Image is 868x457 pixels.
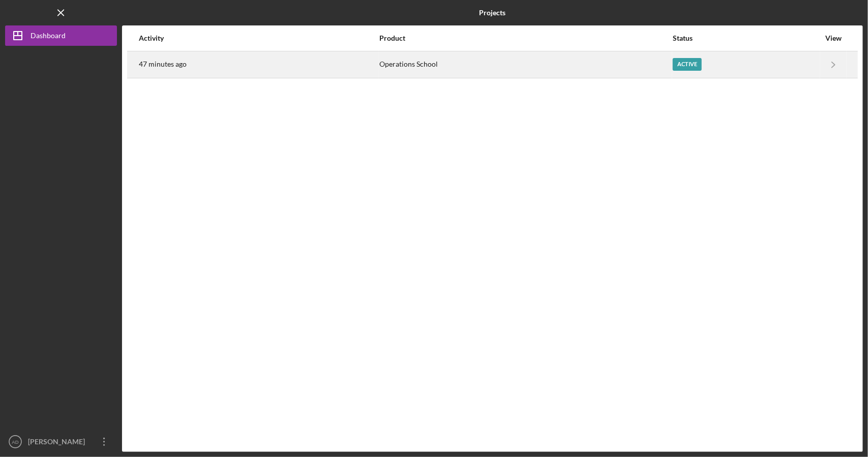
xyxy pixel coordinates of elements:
[31,25,66,48] div: Dashboard
[821,34,846,42] div: View
[139,60,187,68] time: 2025-10-15 13:08
[5,432,117,452] button: AD[PERSON_NAME]
[25,432,92,454] div: [PERSON_NAME]
[673,34,820,42] div: Status
[139,34,378,42] div: Activity
[379,34,672,42] div: Product
[379,52,672,77] div: Operations School
[12,439,18,445] text: AD
[673,58,702,71] div: Active
[5,25,117,46] button: Dashboard
[480,9,506,17] b: Projects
